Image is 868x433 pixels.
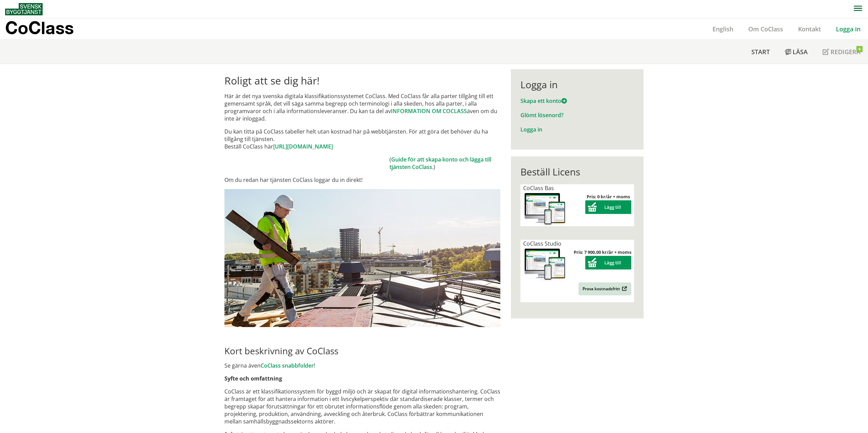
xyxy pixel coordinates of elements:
[705,25,741,33] a: English
[578,282,631,295] a: Prova kostnadsfritt
[777,40,815,64] a: Läsa
[574,249,631,255] strong: Pris: 7 900,00 kr/år + moms
[621,286,627,291] img: Outbound.png
[741,25,791,33] a: Om CoClass
[791,25,828,33] a: Kontakt
[523,247,567,282] img: coclass-license.jpg
[261,362,314,369] a: CoClass snabbfolder
[520,111,563,119] a: Glömt lösenord?
[224,92,500,122] p: Här är det nya svenska digitala klassifikationssystemet CoClass. Med CoClass får alla parter till...
[224,75,500,87] h1: Roligt att se dig här!
[389,156,500,171] td: ( .)
[520,97,567,105] a: Skapa ett konto
[520,79,634,90] div: Logga in
[389,156,491,171] a: Guide för att skapa konto och lägga till tjänsten CoClass
[585,260,631,266] a: Lägg till
[5,24,74,32] p: CoClass
[587,194,630,200] strong: Pris: 0 kr/år + moms
[224,388,500,425] p: CoClass är ett klassifikationssystem för byggd miljö och är skapat för digital informationshanter...
[224,189,500,327] img: login.jpg
[224,362,500,369] p: Se gärna även !
[585,204,631,210] a: Lägg till
[523,184,554,192] span: CoClass Bas
[751,48,770,56] span: Start
[520,126,542,133] a: Logga in
[224,176,500,184] p: Om du redan har tjänsten CoClass loggar du in direkt!
[828,25,868,33] a: Logga in
[523,240,561,247] span: CoClass Studio
[744,40,777,64] a: Start
[224,375,282,382] strong: Syfte och omfattning
[224,128,500,150] p: Du kan titta på CoClass tabeller helt utan kostnad här på webbtjänsten. För att göra det behöver ...
[391,107,467,115] a: INFORMATION OM COCLASS
[273,143,333,150] a: [URL][DOMAIN_NAME]
[5,18,88,40] a: CoClass
[5,3,43,15] img: Svensk Byggtjänst
[585,200,631,214] button: Lägg till
[523,192,567,226] img: coclass-license.jpg
[793,48,808,56] span: Läsa
[224,345,500,356] h2: Kort beskrivning av CoClass
[520,166,634,177] div: Beställ Licens
[585,256,631,269] button: Lägg till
